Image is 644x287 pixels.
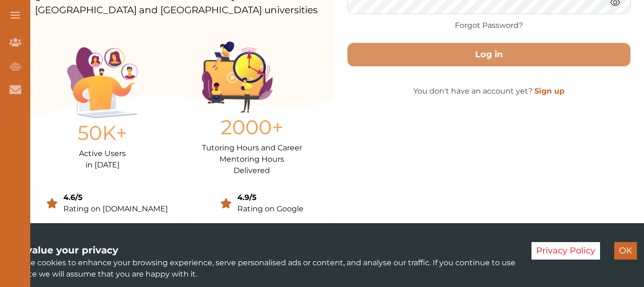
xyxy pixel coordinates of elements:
p: 50K+ [67,118,138,148]
button: Accept cookies [614,242,637,260]
p: You don't have an account yet? [347,86,631,97]
div: 4.9/5 [237,192,304,203]
p: 2000+ [202,113,302,142]
div: Rating on [DOMAIN_NAME] [63,203,168,215]
img: Group%201403.ccdcecb8.png [202,42,273,113]
p: Active Users in [DATE] [67,148,138,171]
div: 4.6/5 [63,192,168,203]
p: Tutoring Hours and Career Mentoring Hours Delivered [202,142,302,176]
a: 4.9/5Rating on Google [190,184,334,223]
a: Sign up [534,87,565,96]
button: Decline cookies [531,242,600,260]
button: Log in [347,43,631,67]
a: Forgot Password? [455,20,523,31]
div: We use cookies to enhance your browsing experience, serve personalised ads or content, and analys... [7,243,517,280]
div: Rating on Google [237,203,304,215]
a: 4.6/5Rating on [DOMAIN_NAME] [35,184,179,223]
img: Illustration.25158f3c.png [67,47,138,118]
